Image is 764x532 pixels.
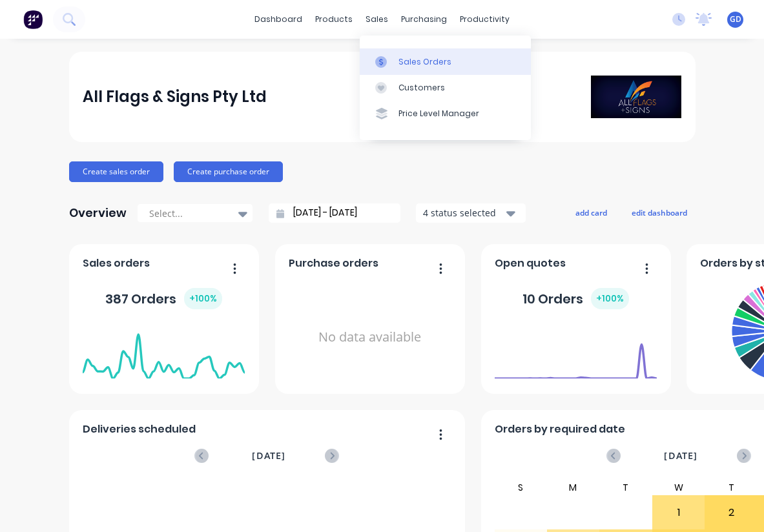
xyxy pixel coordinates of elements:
div: purchasing [395,10,453,29]
div: Customers [398,82,445,94]
button: Create sales order [69,161,163,182]
div: 1 [653,496,705,529]
span: GD [730,14,741,25]
div: All Flags & Signs Pty Ltd [83,84,267,110]
div: Price Level Manager [398,108,479,119]
img: Factory [23,10,43,29]
div: 2 [705,496,757,529]
div: 387 Orders [105,288,222,309]
div: products [309,10,359,29]
div: + 100 % [591,288,629,309]
div: W [652,480,705,495]
div: 4 status selected [423,206,504,220]
button: edit dashboard [623,204,696,221]
a: dashboard [248,10,309,29]
div: Sales Orders [398,56,451,68]
div: sales [359,10,395,29]
span: Purchase orders [289,256,378,271]
div: T [705,480,758,495]
div: + 100 % [184,288,222,309]
span: [DATE] [252,449,285,463]
button: 4 status selected [416,203,526,223]
div: No data available [289,276,451,398]
span: Sales orders [83,256,150,271]
div: productivity [453,10,516,29]
div: S [494,480,547,495]
div: T [599,480,652,495]
div: Overview [69,200,127,226]
div: 10 Orders [522,288,629,309]
button: add card [567,204,615,221]
button: Create purchase order [174,161,283,182]
img: All Flags & Signs Pty Ltd [591,76,681,118]
a: Price Level Manager [360,101,531,127]
a: Sales Orders [360,48,531,74]
a: Customers [360,75,531,101]
span: Open quotes [495,256,566,271]
span: [DATE] [664,449,697,463]
div: M [547,480,600,495]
